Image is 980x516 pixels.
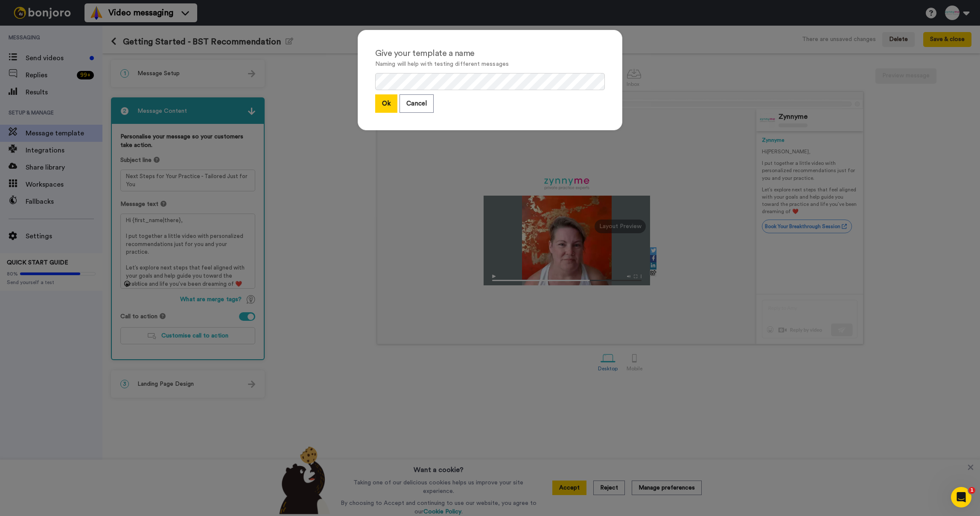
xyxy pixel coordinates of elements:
span: 1 [968,487,975,494]
iframe: Intercom live chat [951,487,971,507]
button: Ok [375,94,397,113]
div: Give your template a name [375,47,605,60]
button: Cancel [400,94,434,113]
p: Naming will help with testing different messages [375,60,605,69]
